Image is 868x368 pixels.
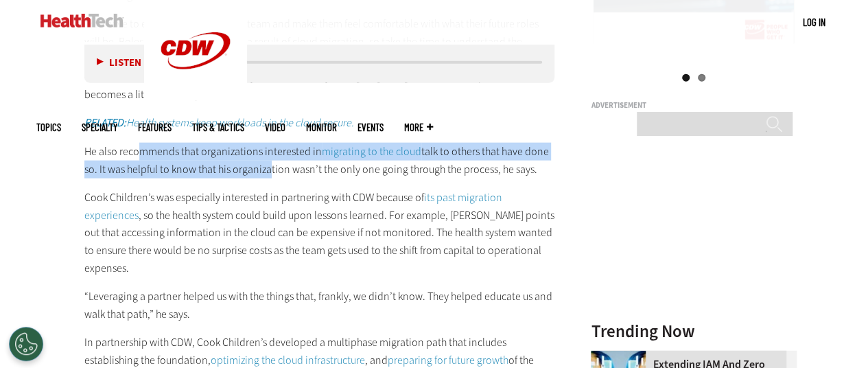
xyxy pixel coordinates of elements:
[591,351,653,362] a: abstract image of woman with pixelated face
[192,122,244,133] a: Tips & Tactics
[144,91,247,105] a: CDW
[211,353,365,367] a: optimizing the cloud infrastructure
[803,16,825,28] a: Log in
[591,115,797,286] iframe: advertisement
[265,122,285,133] a: Video
[138,122,172,133] a: Features
[82,122,117,133] span: Specialty
[84,143,555,178] p: He also recommends that organizations interested in talk to others that have done so. It was help...
[84,189,555,277] p: Cook Children’s was especially interested in partnering with CDW because of , so the health syste...
[306,122,337,133] a: MonITor
[591,323,797,340] h3: Trending Now
[84,190,502,222] a: its past migration experiences
[322,144,421,159] a: migrating to the cloud
[357,122,384,133] a: Events
[404,122,433,133] span: More
[803,15,825,30] div: User menu
[36,122,61,133] span: Topics
[388,353,508,367] a: preparing for future growth
[9,327,43,361] div: Cookies Settings
[40,14,124,27] img: Home
[84,288,555,323] p: “Leveraging a partner helped us with the things that, frankly, we didn’t know. They helped educat...
[9,327,43,361] button: Open Preferences
[591,102,797,109] h3: Advertisement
